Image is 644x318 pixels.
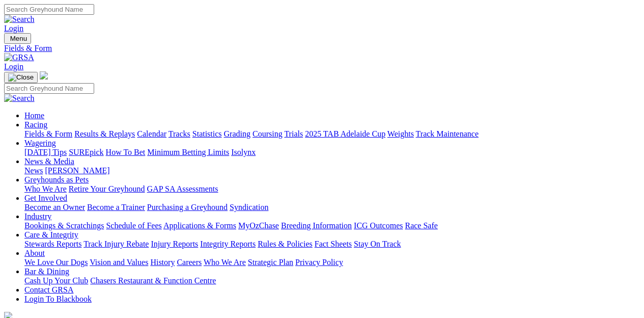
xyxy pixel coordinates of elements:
[163,221,236,230] a: Applications & Forms
[258,240,313,248] a: Rules & Policies
[24,258,88,267] a: We Love Our Dogs
[4,44,640,53] a: Fields & Form
[87,203,145,211] a: Become a Trainer
[24,221,640,230] div: Industry
[354,240,401,248] a: Stay On Track
[8,73,34,82] img: Close
[416,129,479,138] a: Track Maintenance
[40,71,48,79] img: logo-grsa-white.png
[69,148,103,156] a: SUREpick
[204,258,246,267] a: Who We Are
[147,184,218,193] a: GAP SA Assessments
[24,157,74,166] a: News & Media
[4,62,23,71] a: Login
[45,166,109,175] a: [PERSON_NAME]
[305,129,385,138] a: 2025 TAB Adelaide Cup
[106,148,146,156] a: How To Bet
[151,240,198,248] a: Injury Reports
[147,148,229,156] a: Minimum Betting Limits
[24,295,92,303] a: Login To Blackbook
[24,240,640,249] div: Care & Integrity
[295,258,343,267] a: Privacy Policy
[253,129,283,138] a: Coursing
[24,203,85,211] a: Become an Owner
[24,166,43,175] a: News
[24,194,67,202] a: Get Involved
[24,230,78,239] a: Care & Integrity
[4,33,31,44] button: Toggle navigation
[24,258,640,267] div: About
[4,15,35,24] img: Search
[248,258,293,267] a: Strategic Plan
[354,221,403,230] a: ICG Outcomes
[4,94,35,103] img: Search
[147,203,228,211] a: Purchasing a Greyhound
[224,129,250,138] a: Grading
[24,285,73,294] a: Contact GRSA
[4,24,23,33] a: Login
[177,258,202,267] a: Careers
[150,258,175,267] a: History
[238,221,279,230] a: MyOzChase
[387,129,414,138] a: Weights
[24,148,67,156] a: [DATE] Tips
[24,148,640,157] div: Wagering
[24,267,69,276] a: Bar & Dining
[24,240,81,248] a: Stewards Reports
[24,212,51,221] a: Industry
[24,129,72,138] a: Fields & Form
[281,221,352,230] a: Breeding Information
[4,72,38,83] button: Toggle navigation
[24,166,640,175] div: News & Media
[231,148,256,156] a: Isolynx
[90,276,216,285] a: Chasers Restaurant & Function Centre
[230,203,268,211] a: Syndication
[24,120,47,129] a: Racing
[24,203,640,212] div: Get Involved
[137,129,166,138] a: Calendar
[169,129,190,138] a: Tracks
[4,83,94,94] input: Search
[106,221,161,230] a: Schedule of Fees
[24,111,44,120] a: Home
[24,276,88,285] a: Cash Up Your Club
[192,129,222,138] a: Statistics
[405,221,437,230] a: Race Safe
[4,53,34,62] img: GRSA
[24,175,89,184] a: Greyhounds as Pets
[24,184,640,194] div: Greyhounds as Pets
[24,184,67,193] a: Who We Are
[24,139,56,147] a: Wagering
[24,221,104,230] a: Bookings & Scratchings
[24,249,45,257] a: About
[24,276,640,285] div: Bar & Dining
[24,129,640,139] div: Racing
[74,129,135,138] a: Results & Replays
[90,258,148,267] a: Vision and Values
[83,240,149,248] a: Track Injury Rebate
[4,4,94,15] input: Search
[200,240,256,248] a: Integrity Reports
[10,35,27,42] span: Menu
[315,240,352,248] a: Fact Sheets
[69,184,145,193] a: Retire Your Greyhound
[284,129,303,138] a: Trials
